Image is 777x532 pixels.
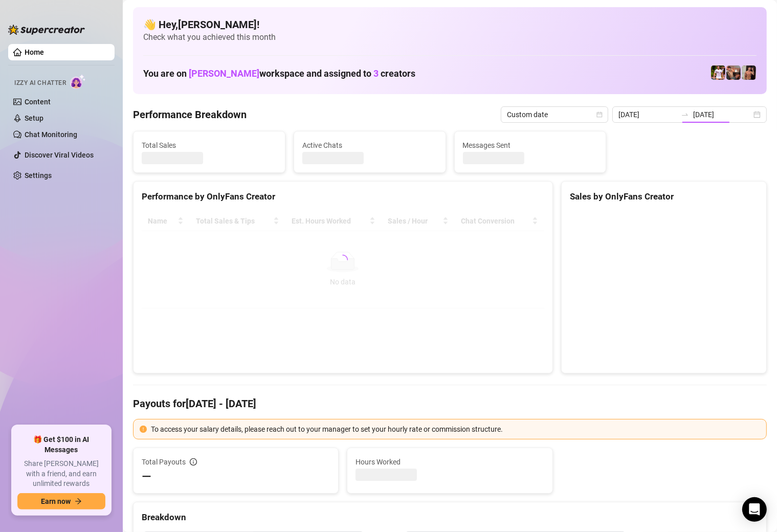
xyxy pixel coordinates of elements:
[726,65,741,80] img: Osvaldo
[142,511,758,524] div: Breakdown
[742,65,756,80] img: Zach
[41,497,71,505] span: Earn now
[8,25,85,35] img: logo-BBDzfeDw.svg
[302,140,437,151] span: Active Chats
[507,107,602,122] span: Custom date
[143,17,757,32] h4: 👋 Hey, [PERSON_NAME] !
[17,493,105,509] button: Earn nowarrow-right
[25,130,77,139] a: Chat Monitoring
[336,253,350,267] span: loading
[190,458,197,465] span: info-circle
[70,74,86,89] img: AI Chatter
[681,110,689,119] span: to
[133,396,767,411] h4: Payouts for [DATE] - [DATE]
[75,498,82,505] span: arrow-right
[142,469,151,485] span: —
[189,68,259,79] span: [PERSON_NAME]
[570,190,758,204] div: Sales by OnlyFans Creator
[356,456,544,468] span: Hours Worked
[25,171,52,180] a: Settings
[25,114,43,122] a: Setup
[140,426,147,433] span: exclamation-circle
[17,435,105,455] span: 🎁 Get $100 in AI Messages
[25,48,44,56] a: Home
[711,65,725,80] img: Hector
[681,110,689,119] span: swap-right
[17,459,105,489] span: Share [PERSON_NAME] with a friend, and earn unlimited rewards
[373,68,379,79] span: 3
[142,190,544,204] div: Performance by OnlyFans Creator
[693,109,751,120] input: End date
[596,112,603,118] span: calendar
[618,109,677,120] input: Start date
[143,68,415,79] h1: You are on workspace and assigned to creators
[133,107,247,122] h4: Performance Breakdown
[14,78,66,88] span: Izzy AI Chatter
[25,98,51,106] a: Content
[143,32,757,43] span: Check what you achieved this month
[142,456,186,468] span: Total Payouts
[463,140,598,151] span: Messages Sent
[742,497,767,522] div: Open Intercom Messenger
[151,424,760,435] div: To access your salary details, please reach out to your manager to set your hourly rate or commis...
[142,140,277,151] span: Total Sales
[25,151,94,159] a: Discover Viral Videos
